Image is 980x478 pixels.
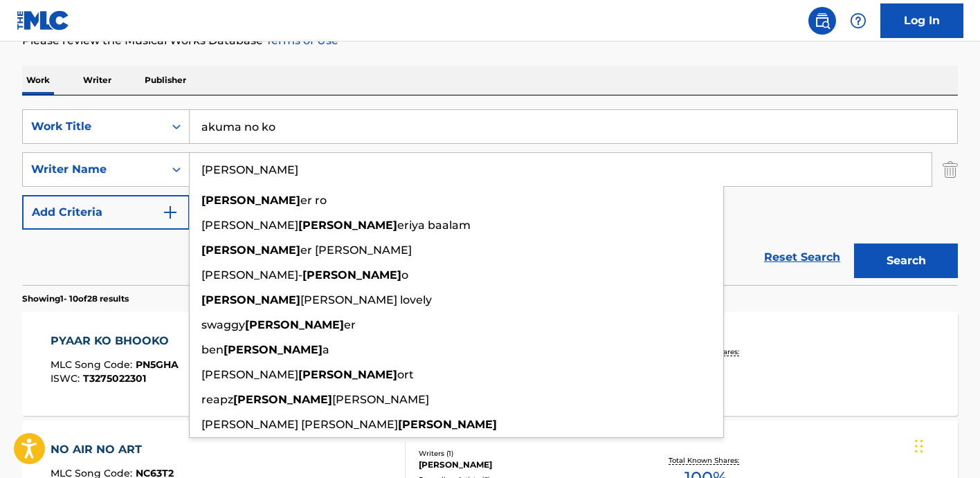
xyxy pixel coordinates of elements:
[300,194,327,207] span: er ro
[854,243,958,278] button: Search
[162,204,179,221] img: 9d2ae6d4665cec9f34b9.svg
[201,368,298,381] span: [PERSON_NAME]
[79,66,116,95] p: Writer
[850,12,866,29] img: help
[302,268,401,282] strong: [PERSON_NAME]
[22,293,129,305] p: Showing 1 - 10 of 28 results
[83,372,146,385] span: T3275022301
[22,66,54,95] p: Work
[201,318,245,331] span: swaggy
[233,393,332,406] strong: [PERSON_NAME]
[757,242,847,273] a: Reset Search
[880,3,963,38] a: Log In
[136,358,179,371] span: PN5GHA
[814,12,831,29] img: search
[22,195,190,230] button: Add Criteria
[344,318,356,331] span: er
[51,333,179,349] div: PYAAR KO BHOOKO
[51,358,136,371] span: MLC Song Code :
[943,152,958,187] img: Delete Criterion
[398,418,497,431] strong: [PERSON_NAME]
[224,343,323,356] strong: [PERSON_NAME]
[419,448,628,459] div: Writers ( 1 )
[201,393,233,406] span: reapz
[300,293,432,306] span: [PERSON_NAME] lovely
[31,118,156,135] div: Work Title
[245,318,344,331] strong: [PERSON_NAME]
[22,312,958,416] a: PYAAR KO BHOOKOMLC Song Code:PN5GHAISWC:T3275022301Writers (3)[PERSON_NAME], [PERSON_NAME], [PERS...
[201,268,302,282] span: [PERSON_NAME]-
[323,343,329,356] span: a
[332,393,429,406] span: [PERSON_NAME]
[201,418,398,431] span: [PERSON_NAME] [PERSON_NAME]
[201,243,300,257] strong: [PERSON_NAME]
[397,368,414,381] span: ort
[201,194,300,207] strong: [PERSON_NAME]
[915,425,923,467] div: Drag
[51,372,83,385] span: ISWC :
[808,7,836,35] a: Public Search
[22,109,958,285] form: Search Form
[17,10,70,30] img: MLC Logo
[911,412,980,478] iframe: Chat Widget
[844,7,872,35] div: Help
[201,219,298,232] span: [PERSON_NAME]
[300,243,412,257] span: er [PERSON_NAME]
[419,459,628,471] div: [PERSON_NAME]
[397,219,471,232] span: eriya baalam
[201,293,300,306] strong: [PERSON_NAME]
[669,455,743,466] p: Total Known Shares:
[51,441,174,458] div: NO AIR NO ART
[31,161,156,178] div: Writer Name
[401,268,408,282] span: o
[298,219,397,232] strong: [PERSON_NAME]
[140,66,190,95] p: Publisher
[201,343,224,356] span: ben
[298,368,397,381] strong: [PERSON_NAME]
